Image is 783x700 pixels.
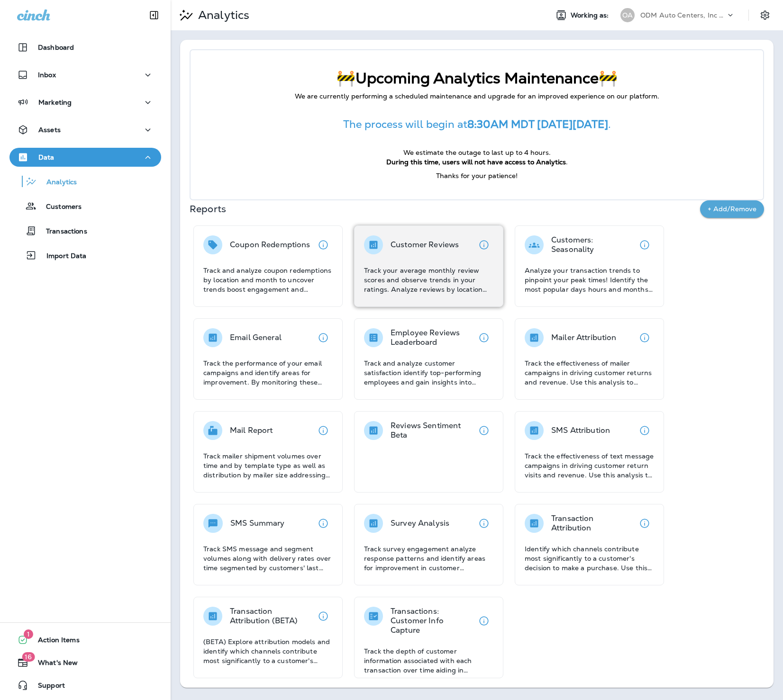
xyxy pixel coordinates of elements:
[635,328,654,347] button: View details
[203,451,333,480] p: Track mailer shipment volumes over time and by template type as well as distribution by mailer si...
[230,607,314,626] p: Transaction Attribution (BETA)
[474,421,493,440] button: View details
[209,148,744,158] p: We estimate the outage to last up to 4 hours.
[364,359,493,387] p: Track and analyze customer satisfaction identify top-performing employees and gain insights into ...
[343,117,467,131] span: The process will begin at
[756,7,774,24] button: Settings
[36,203,82,212] p: Customers
[635,421,654,440] button: View details
[28,659,78,670] span: What's New
[571,11,611,19] span: Working as:
[391,607,474,635] p: Transactions: Customer Info Capture
[386,158,566,166] strong: During this time, users will not have access to Analytics
[230,240,310,250] p: Coupon Redemptions
[9,120,161,139] button: Assets
[203,359,333,387] p: Track the performance of your email campaigns and identify areas for improvement. By monitoring t...
[38,126,61,134] p: Assets
[203,266,333,294] p: Track and analyze coupon redemptions by location and month to uncover trends boost engagement and...
[28,636,80,647] span: Action Items
[474,514,493,533] button: View details
[620,8,635,22] div: OA
[314,421,333,440] button: View details
[391,519,449,528] p: Survey Analysis
[525,266,654,294] p: Analyze your transaction trends to pinpoint your peak times! Identify the most popular days hours...
[314,235,333,254] button: View details
[230,519,285,528] p: SMS Summary
[474,235,493,254] button: View details
[190,202,700,215] p: Reports
[9,38,161,57] button: Dashboard
[28,682,65,693] span: Support
[551,514,635,533] p: Transaction Attribution
[9,653,161,672] button: 16What's New
[230,426,273,435] p: Mail Report
[635,514,654,533] button: View details
[9,148,161,167] button: Data
[38,44,74,51] p: Dashboard
[700,200,764,218] button: + Add/Remove
[314,328,333,347] button: View details
[24,629,33,639] span: 1
[9,676,161,695] button: Support
[364,544,493,573] p: Track survey engagement analyze response patterns and identify areas for improvement in customer ...
[474,328,493,347] button: View details
[209,92,744,101] p: We are currently performing a scheduled maintenance and upgrade for an improved experience on our...
[9,196,161,216] button: Customers
[391,421,474,440] p: Reviews Sentiment Beta
[314,607,333,626] button: View details
[525,544,654,573] p: Identify which channels contribute most significantly to a customer's decision to make a purchase...
[364,646,493,675] p: Track the depth of customer information associated with each transaction over time aiding in asse...
[36,227,87,236] p: Transactions
[141,6,167,25] button: Collapse Sidebar
[9,221,161,241] button: Transactions
[203,544,333,573] p: Track SMS message and segment volumes along with delivery rates over time segmented by customers'...
[391,328,474,347] p: Employee Reviews Leaderboard
[9,65,161,84] button: Inbox
[37,178,77,187] p: Analytics
[551,333,617,342] p: Mailer Attribution
[38,153,55,161] p: Data
[314,514,333,533] button: View details
[9,630,161,649] button: 1Action Items
[9,93,161,112] button: Marketing
[566,158,568,166] span: .
[608,117,611,131] span: .
[209,171,744,181] p: Thanks for your patience!
[194,8,249,22] p: Analytics
[551,426,610,435] p: SMS Attribution
[640,11,726,19] p: ODM Auto Centers, Inc DBA Jiffy Lube
[230,333,282,342] p: Email General
[551,235,635,254] p: Customers: Seasonality
[364,266,493,294] p: Track your average monthly review scores and observe trends in your ratings. Analyze reviews by l...
[525,359,654,387] p: Track the effectiveness of mailer campaigns in driving customer returns and revenue. Use this ana...
[9,245,161,265] button: Import Data
[22,652,35,662] span: 16
[38,99,72,106] p: Marketing
[9,171,161,191] button: Analytics
[467,117,608,131] strong: 8:30AM MDT [DATE][DATE]
[38,71,56,79] p: Inbox
[209,69,744,87] p: 🚧Upcoming Analytics Maintenance🚧
[203,637,333,665] p: (BETA) Explore attribution models and identify which channels contribute most significantly to a ...
[474,611,493,630] button: View details
[37,252,87,261] p: Import Data
[391,240,459,250] p: Customer Reviews
[525,451,654,480] p: Track the effectiveness of text message campaigns in driving customer return visits and revenue. ...
[635,235,654,254] button: View details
